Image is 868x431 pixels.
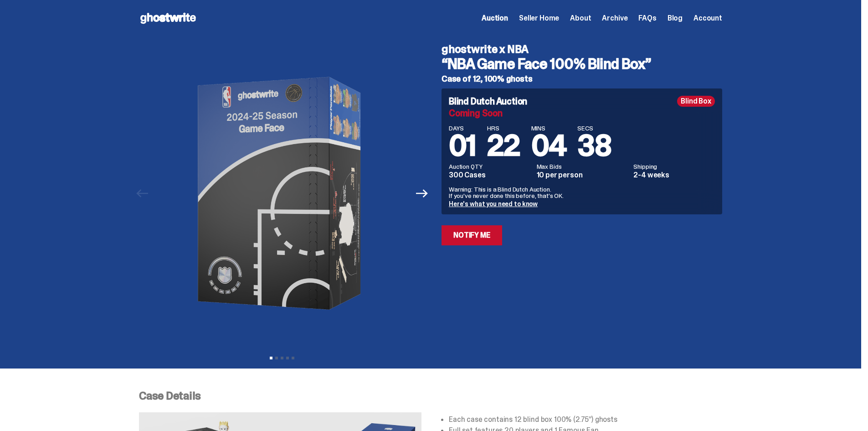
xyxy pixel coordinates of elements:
button: View slide 5 [292,357,294,359]
p: Case Details [139,390,722,401]
span: DAYS [449,125,476,131]
div: Coming Soon [449,109,715,118]
a: Here's what you need to know [449,200,538,208]
h5: Case of 12, 100% ghosts [442,75,722,83]
dd: 10 per person [537,171,628,179]
img: NBA-Hero-1.png [157,36,407,350]
a: Notify Me [442,225,502,245]
p: Warning: This is a Blind Dutch Auction. If you’ve never done this before, that’s OK. [449,186,715,199]
h3: “NBA Game Face 100% Blind Box” [442,57,722,71]
a: FAQs [638,15,656,22]
button: View slide 4 [286,357,289,359]
span: 04 [531,127,567,165]
dd: 2-4 weeks [633,171,715,179]
button: View slide 1 [270,357,272,359]
a: Seller Home [519,15,559,22]
div: Blind Box [677,96,715,107]
span: 22 [487,127,520,165]
dt: Shipping [633,163,715,170]
button: Next [412,183,432,203]
dd: 300 Cases [449,171,531,179]
h4: ghostwrite x NBA [442,44,722,55]
span: 38 [577,127,611,165]
dt: Auction QTY [449,163,531,170]
span: 01 [449,127,476,165]
span: SECS [577,125,611,131]
a: About [570,15,591,22]
span: HRS [487,125,520,131]
a: Blog [668,15,683,22]
a: Archive [602,15,627,22]
dt: Max Bids [537,163,628,170]
h4: Blind Dutch Auction [449,97,527,106]
a: Auction [482,15,508,22]
button: View slide 2 [275,357,278,359]
button: View slide 3 [281,357,283,359]
a: Account [693,15,722,22]
span: MINS [531,125,567,131]
li: Each case contains 12 blind box 100% (2.75”) ghosts [449,416,722,423]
